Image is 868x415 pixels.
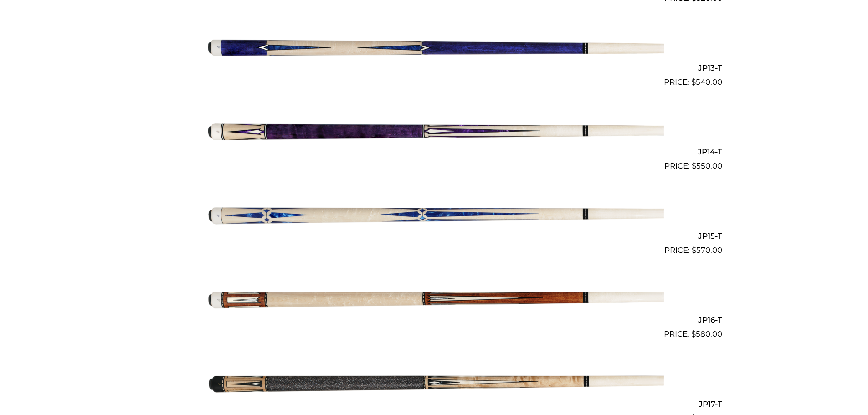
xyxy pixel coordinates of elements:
span: $ [691,77,696,87]
bdi: 550.00 [692,161,722,170]
img: JP14-T [204,92,664,169]
img: JP16-T [204,260,664,337]
bdi: 580.00 [691,329,722,338]
h2: JP13-T [146,60,722,77]
a: JP13-T $540.00 [146,8,722,88]
bdi: 540.00 [691,77,722,87]
bdi: 570.00 [692,246,722,255]
img: JP13-T [204,8,664,85]
a: JP15-T $570.00 [146,176,722,256]
a: JP16-T $580.00 [146,260,722,340]
h2: JP16-T [146,312,722,328]
span: $ [692,246,696,255]
img: JP15-T [204,176,664,252]
span: $ [692,161,696,170]
h2: JP14-T [146,143,722,160]
h2: JP15-T [146,227,722,244]
a: JP14-T $550.00 [146,92,722,172]
span: $ [691,329,696,338]
h2: JP17-T [146,395,722,412]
